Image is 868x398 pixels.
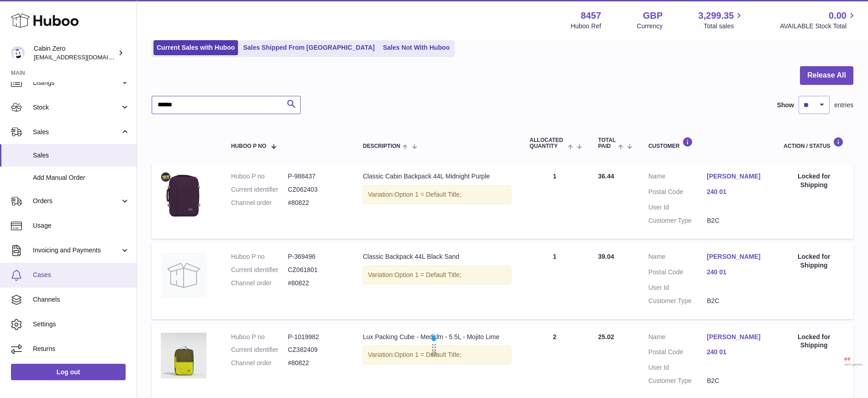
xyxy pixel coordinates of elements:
[648,216,707,225] dt: Customer Type
[231,252,288,261] dt: Huboo P no
[363,143,400,149] span: Description
[231,333,288,341] dt: Huboo P no
[648,283,707,292] dt: User Id
[707,333,765,341] a: [PERSON_NAME]
[231,199,288,207] dt: Channel order
[33,197,120,205] span: Orders
[777,101,794,110] label: Show
[520,163,589,239] td: 1
[581,10,601,22] strong: 8457
[648,348,707,359] dt: Postal Code
[707,297,765,305] dd: B2C
[648,363,707,372] dt: User Id
[844,362,863,367] span: used queries
[231,172,288,181] dt: Huboo P no
[699,10,745,31] a: 3,299.35 Total sales
[394,191,461,198] span: Option 1 = Default Title;
[844,356,863,362] span: 0 / 0
[288,333,344,341] dd: P-1019982
[363,266,511,284] div: Variation:
[707,188,765,196] a: 240 01
[288,346,344,354] dd: CZ382409
[363,346,511,364] div: Variation:
[707,377,765,385] dd: B2C
[648,297,707,305] dt: Customer Type
[33,128,120,136] span: Sales
[783,252,844,270] div: Locked for Shipping
[598,137,616,149] span: Total paid
[231,346,288,354] dt: Current identifier
[33,151,130,160] span: Sales
[363,172,511,181] div: Classic Cabin Backpack 44L Midnight Purple
[153,40,238,55] a: Current Sales with Huboo
[783,137,844,149] div: Action / Status
[699,10,734,22] span: 3,299.35
[648,377,707,385] dt: Customer Type
[529,137,566,149] span: ALLOCATED Quantity
[288,279,344,288] dd: #80822
[33,79,120,87] span: Listings
[648,268,707,279] dt: Postal Code
[11,46,25,60] img: huboo@cabinzero.com
[363,185,511,204] div: Variation:
[33,320,130,329] span: Settings
[598,253,614,260] span: 39.04
[394,351,461,358] span: Option 1 = Default Title;
[707,268,765,277] a: 240 01
[161,252,206,298] img: no-photo.jpg
[520,243,589,319] td: 1
[783,172,844,189] div: Locked for Shipping
[707,172,765,181] a: [PERSON_NAME]
[33,271,130,279] span: Cases
[33,295,130,304] span: Channels
[231,143,266,149] span: Huboo P no
[288,199,344,207] dd: #80822
[637,22,663,31] div: Currency
[598,173,614,180] span: 36.44
[394,271,461,278] span: Option 1 = Default Title;
[643,10,662,22] strong: GBP
[240,40,378,55] a: Sales Shipped From [GEOGRAPHIC_DATA]
[288,359,344,367] dd: #80822
[231,185,288,194] dt: Current identifier
[231,359,288,367] dt: Channel order
[707,216,765,225] dd: B2C
[34,53,134,61] span: [EMAIL_ADDRESS][DOMAIN_NAME]
[33,173,130,182] span: Add Manual Order
[34,44,116,62] div: Cabin Zero
[231,266,288,274] dt: Current identifier
[648,333,707,344] dt: Name
[288,172,344,181] dd: P-988437
[648,203,707,212] dt: User Id
[780,10,857,31] a: 0.00 AVAILABLE Stock Total
[707,252,765,261] a: [PERSON_NAME]
[161,172,206,218] img: CLASSIC44L-Midnight-purple-FRONT_ce9efaa7-9e28-43d8-98b3-ac442ce74d4c.jpg
[571,22,601,31] div: Huboo Ref
[288,266,344,274] dd: CZ061801
[33,246,120,255] span: Invoicing and Payments
[829,10,847,22] span: 0.00
[33,345,130,353] span: Returns
[834,101,853,110] span: entries
[11,364,126,380] a: Log out
[380,40,453,55] a: Sales Not With Huboo
[648,172,707,183] dt: Name
[648,252,707,263] dt: Name
[288,185,344,194] dd: CZ062403
[800,66,853,85] button: Release All
[161,333,206,378] img: LUX-SIZE-M-MOJITO-LIME-FRONT.jpg
[707,348,765,356] a: 240 01
[783,333,844,350] div: Locked for Shipping
[363,333,511,341] div: Lux Packing Cube - Medium - 5.5L - Mojito Lime
[648,188,707,199] dt: Postal Code
[598,333,614,340] span: 25.02
[363,252,511,261] div: Classic Backpack 44L Black Sand
[33,221,130,230] span: Usage
[648,137,765,149] div: Customer
[288,252,344,261] dd: P-369496
[231,279,288,288] dt: Channel order
[780,22,857,31] span: AVAILABLE Stock Total
[33,103,120,112] span: Stock
[704,22,744,31] span: Total sales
